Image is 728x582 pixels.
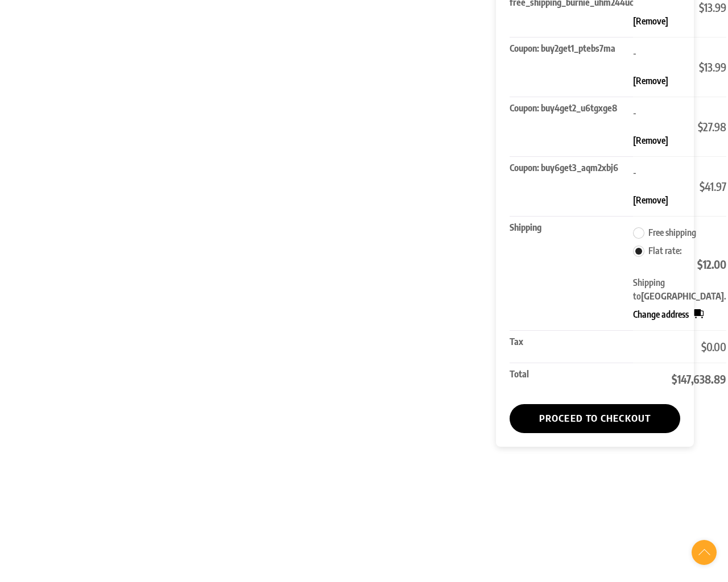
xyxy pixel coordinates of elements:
[510,37,633,97] th: Coupon: buy2get1_ptebs7ma
[510,330,633,363] th: Tax
[633,135,668,146] a: Remove buy4get2_u6tgxge8 coupon
[510,216,633,330] th: Shipping
[633,194,668,206] a: Remove buy6get3_aqm2xbj6 coupon
[672,372,677,386] span: $
[633,75,668,86] a: Remove buy2get1_ptebs7ma coupon
[510,404,680,433] a: Proceed to checkout
[672,372,726,386] bdi: 147,638.89
[633,1,726,14] span: 13.99
[633,15,668,27] a: Remove free_shipping_burnie_uhm244uc coupon
[633,276,726,303] p: Shipping to .
[633,245,726,271] label: Flat rate:
[633,37,726,97] td: -
[633,120,726,134] span: 27.98
[699,1,704,14] span: $
[633,60,726,74] span: 13.99
[699,60,704,74] span: $
[510,97,633,156] th: Coupon: buy4get2_u6tgxge8
[701,340,706,354] span: $
[633,307,704,321] a: Change address
[641,290,724,302] strong: [GEOGRAPHIC_DATA]
[697,257,726,271] bdi: 12.00
[701,340,726,354] bdi: 0.00
[510,156,633,216] th: Coupon: buy6get3_aqm2xbj6
[648,227,696,238] label: Free shipping
[633,180,726,193] span: 41.97
[633,156,726,216] td: -
[697,257,703,271] span: $
[633,97,726,156] td: -
[698,120,703,134] span: $
[510,363,633,395] th: Total
[700,180,705,193] span: $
